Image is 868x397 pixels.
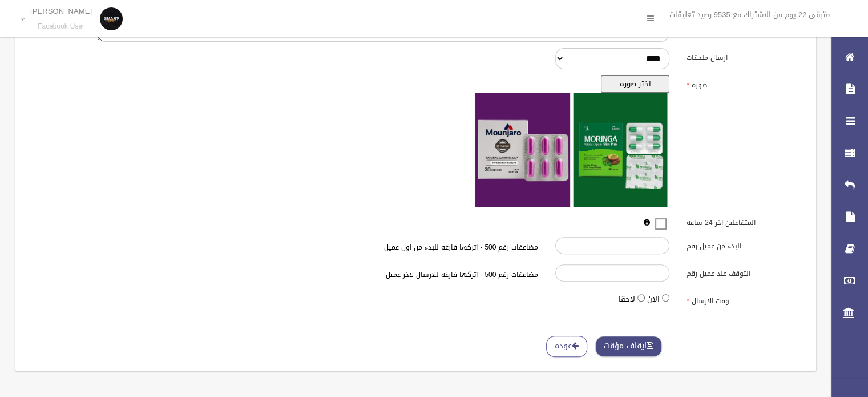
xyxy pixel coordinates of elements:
label: البدء من عميل رقم [678,237,809,253]
label: ارسال ملحقات [678,48,809,64]
img: معاينه الصوره [474,93,669,207]
label: المتفاعلين اخر 24 ساعه [678,213,809,229]
label: وقت الارسال [678,292,809,308]
label: لاحقا [619,292,635,306]
label: صوره [678,75,809,91]
small: Facebook User [30,22,92,31]
button: ايقاف مؤقت [595,336,662,357]
button: اختر صوره [601,75,669,93]
h6: مضاعفات رقم 500 - اتركها فارغه للارسال لاخر عميل [228,271,539,279]
label: الان [647,292,660,306]
label: التوقف عند عميل رقم [678,264,809,280]
h6: مضاعفات رقم 500 - اتركها فارغه للبدء من اول عميل [228,244,539,251]
p: [PERSON_NAME] [30,7,92,15]
a: عوده [546,336,587,357]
